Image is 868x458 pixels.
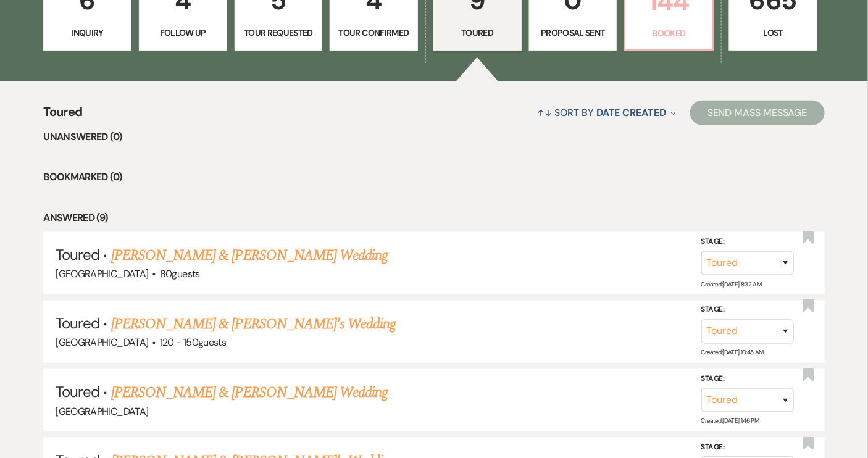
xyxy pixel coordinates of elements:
span: Created: [DATE] 10:45 AM [701,349,764,357]
label: Stage: [701,304,794,317]
a: [PERSON_NAME] & [PERSON_NAME]'s Wedding [111,313,396,335]
span: Toured [43,102,82,129]
li: Answered (9) [43,210,824,226]
span: Toured [56,245,99,264]
span: [GEOGRAPHIC_DATA] [56,267,148,280]
span: Created: [DATE] 1:46 PM [701,417,759,425]
span: ↑↓ [538,106,553,119]
li: Unanswered (0) [43,129,824,145]
label: Stage: [701,372,794,386]
span: 80 guests [160,267,200,280]
span: Toured [56,382,99,401]
li: Bookmarked (0) [43,169,824,185]
span: 120 - 150 guests [160,336,226,349]
a: [PERSON_NAME] & [PERSON_NAME] Wedding [111,381,388,404]
label: Stage: [701,235,794,249]
button: Send Mass Message [690,101,825,125]
p: Inquiry [51,26,123,40]
p: Proposal Sent [537,26,609,40]
p: Tour Confirmed [338,26,410,40]
p: Follow Up [147,26,219,40]
p: Lost [737,26,809,40]
span: [GEOGRAPHIC_DATA] [56,405,148,418]
span: Created: [DATE] 8:32 AM [701,280,762,288]
span: [GEOGRAPHIC_DATA] [56,336,148,349]
span: Toured [56,314,99,333]
p: Booked [633,27,705,40]
a: [PERSON_NAME] & [PERSON_NAME] Wedding [111,244,388,267]
p: Tour Requested [243,26,315,40]
p: Toured [441,26,514,40]
span: Date Created [596,106,666,119]
label: Stage: [701,441,794,455]
button: Sort By Date Created [533,96,681,129]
